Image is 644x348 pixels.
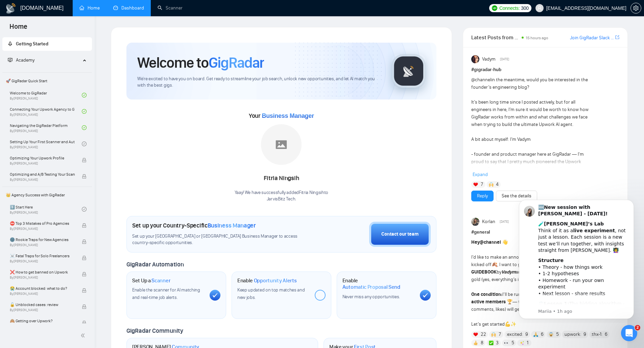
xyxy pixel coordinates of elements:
[254,277,297,284] span: Opportunity Alerts
[631,5,641,11] span: setting
[10,161,75,166] span: By [PERSON_NAME]
[82,93,87,97] span: check-circle
[16,41,48,47] span: Getting Started
[505,321,510,327] span: 💪
[10,259,75,263] span: By [PERSON_NAME]
[489,182,494,187] img: 🙌
[79,5,100,11] a: homeHome
[492,262,497,267] span: 🍂
[10,236,75,243] span: 🌚 Rookie Traps for New Agencies
[496,181,499,188] span: 4
[471,291,502,297] strong: One condition:
[480,239,501,245] span: @channel
[3,188,91,202] span: 👑 Agency Success with GigRadar
[583,331,586,338] span: 9
[10,285,75,292] span: 😭 Account blocked: what to do?
[473,341,478,345] img: 👍
[527,340,528,346] span: 1
[541,331,544,338] span: 6
[126,261,184,268] span: GigRadar Automation
[10,178,75,182] span: By [PERSON_NAME]
[635,325,640,330] span: 2
[208,222,256,229] span: Business Manager
[491,332,496,337] img: 🙌
[471,66,619,73] h1: # gigradar-hub
[564,331,581,338] span: :upwork:
[8,57,34,63] span: Academy
[10,171,75,178] span: Optimizing and A/B Testing Your Scanner for Better Results
[473,182,478,187] img: ❤️
[126,327,183,334] span: GigRadar Community
[82,272,87,277] span: lock
[471,229,619,236] h1: # general
[481,181,483,188] span: 7
[477,192,488,200] a: Reply
[471,239,590,328] div: I’d like to make an announcement: since October just kicked off , I want to gift you the by and —...
[113,5,144,11] a: dashboardDashboard
[82,256,87,260] span: lock
[235,196,329,202] p: JarvisBitz Tech .
[237,277,297,284] h1: Enable
[471,33,520,42] span: Latest Posts from the GigRadar Community
[615,35,619,40] span: export
[621,325,637,341] iframe: Intercom live chat
[492,5,497,11] img: upwork-logo.png
[10,276,75,280] span: By [PERSON_NAME]
[2,37,92,51] li: Getting Started
[630,3,641,14] button: setting
[591,331,602,338] span: :thx-1:
[556,331,559,338] span: 5
[10,253,75,259] span: ☠️ Fatal Traps for Solo Freelancers
[10,88,82,103] a: Welcome to GigRadarBy[PERSON_NAME]
[80,332,87,339] span: double-left
[10,220,75,227] span: ⛔ Top 3 Mistakes of Pro Agencies
[510,321,516,327] span: ✨
[132,277,170,284] h1: Set Up a
[235,190,329,202] div: Yaay! We have successfully added Fitria Ningsih to
[533,332,538,337] img: 🙏
[3,74,91,88] span: 🚀 GigRadar Quick Start
[504,341,509,345] img: 👀
[342,284,400,290] span: Automatic Proposal Send
[132,287,200,300] span: Enable the scanner for AI matching and real-time job alerts.
[471,239,501,245] strong: Hey
[16,57,34,63] span: Academy
[10,318,75,324] span: 🙈 Getting over Upwork?
[369,222,431,247] button: Contact our team
[209,53,264,72] span: GigRadar
[158,5,183,11] a: searchScanner
[500,56,509,62] span: [DATE]
[500,219,509,225] span: [DATE]
[82,142,87,146] span: check-circle
[471,77,491,83] span: @channel
[151,277,170,284] span: Scanner
[235,173,329,184] div: Fitria Ningsih
[481,331,486,338] span: 22
[82,223,87,228] span: lock
[537,6,542,10] span: user
[137,76,381,89] span: We're excited to have you on board. Get ready to streamline your job search, unlock new opportuni...
[10,308,75,312] span: By [PERSON_NAME]
[82,158,87,162] span: lock
[82,125,87,130] span: check-circle
[482,56,496,63] span: Vadym
[502,239,508,245] span: 👋
[262,112,314,119] span: Business Manager
[342,277,414,290] h1: Enable
[10,227,75,231] span: By [PERSON_NAME]
[132,222,256,229] h1: Set up your Country-Specific
[471,191,494,201] button: Reply
[10,136,82,151] a: Setting Up Your First Scanner and Auto-BidderBy[PERSON_NAME]
[507,299,512,305] span: 🏆
[342,294,400,300] span: Never miss any opportunities.
[10,292,75,296] span: By [PERSON_NAME]
[82,207,87,212] span: check-circle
